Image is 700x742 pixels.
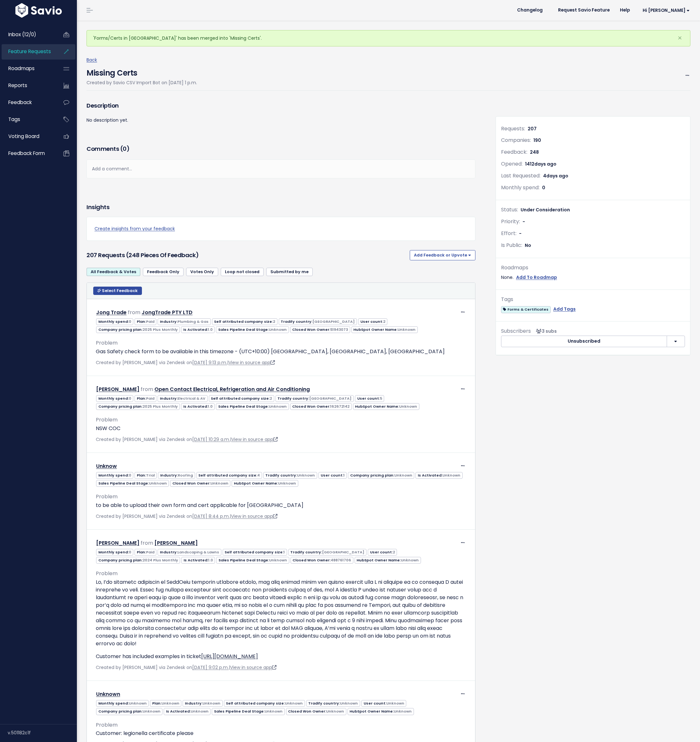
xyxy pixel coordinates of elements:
[401,558,419,563] span: Unknown
[270,396,272,401] span: 2
[322,550,364,555] span: [GEOGRAPHIC_DATA]
[96,386,139,393] a: [PERSON_NAME]
[501,125,525,132] span: Requests:
[192,359,227,366] a: [DATE] 9:13 p.m.
[210,481,228,486] span: Unknown
[86,268,140,276] a: All Feedback & Votes
[146,319,154,324] span: Paid
[96,318,133,325] span: Monthly spend:
[96,549,133,556] span: Monthly spend:
[410,250,475,260] button: Add Feedback or Upvote
[517,8,543,12] span: Changelog
[135,395,156,402] span: Plan:
[96,700,149,707] span: Monthly spend:
[149,481,167,486] span: Unknown
[519,230,522,237] span: -
[553,5,615,15] a: Request Savio Feature
[671,30,688,46] button: Close
[355,395,384,402] span: User count:
[14,3,63,18] img: logo-white.9d6f32f41409.svg
[8,31,36,38] span: Inbox (12/0)
[177,550,219,555] span: Landscaping & Lawns
[326,709,344,714] span: Unknown
[553,305,576,313] a: Add Tags
[8,133,39,140] span: Voting Board
[96,493,118,500] span: Problem
[343,473,345,478] span: 1
[96,664,276,671] span: Created by [PERSON_NAME] via Zendesk on |
[530,149,539,155] span: 248
[231,513,277,519] a: View in source app
[380,396,382,401] span: 5
[393,550,395,555] span: 2
[158,549,221,556] span: Industry:
[501,263,685,273] div: Roadmaps
[615,5,635,15] a: Help
[501,136,531,144] span: Companies:
[181,326,215,333] span: Is Activated:
[285,701,303,706] span: Unknown
[135,549,156,556] span: Plan:
[128,309,140,316] span: from
[158,472,195,479] span: Industry:
[86,116,475,124] p: No description yet.
[191,709,209,714] span: Unknown
[86,57,97,63] a: Back
[309,396,351,401] span: [GEOGRAPHIC_DATA]
[525,242,531,249] span: No
[228,359,275,366] a: View in source app
[2,44,53,59] a: Feature Requests
[201,653,258,660] a: [URL][DOMAIN_NAME]
[348,708,414,715] span: HubSpot Owner Name:
[143,268,184,276] a: Feedback Only
[2,27,53,42] a: Inbox (12/0)
[501,305,551,313] a: Forms & Certificates
[394,473,412,478] span: Unknown
[2,112,53,127] a: Tags
[501,148,527,156] span: Feedback:
[96,557,180,564] span: Company pricing plan:
[96,730,466,737] p: Customer: legionella certificate please
[129,550,131,555] span: 0
[635,5,695,15] a: Hi [PERSON_NAME]
[208,327,213,332] span: 1.0
[95,225,467,233] a: Create insights from your feedback
[146,473,155,478] span: Trial
[501,160,523,167] span: Opened:
[223,549,287,556] span: Self attributed company size:
[8,82,27,89] span: Reports
[265,709,283,714] span: Unknown
[501,184,539,191] span: Monthly spend:
[276,395,354,402] span: Tradify country:
[232,480,298,487] span: HubSpot Owner Name:
[202,701,220,706] span: Unknown
[96,395,133,402] span: Monthly spend:
[279,318,357,325] span: Tradify country:
[96,653,466,660] p: Customer has included examples in ticket
[93,287,142,295] button: Select Feedback
[398,327,416,332] span: Unknown
[297,473,315,478] span: Unknown
[8,48,51,55] span: Feature Requests
[2,61,53,76] a: Roadmaps
[96,326,180,333] span: Company pricing plan:
[196,472,262,479] span: Self attributed company size:
[181,557,215,564] span: Is Activated:
[135,318,156,325] span: Plan:
[86,159,475,178] div: Add a comment...
[86,101,475,110] h3: Description
[123,145,127,153] span: 0
[224,700,305,707] span: Self attributed company size:
[399,404,417,409] span: Unknown
[643,8,690,13] span: Hi [PERSON_NAME]
[288,549,366,556] span: Tradify country:
[516,273,557,281] a: Add To Roadmap
[533,137,541,143] span: 190
[331,558,351,563] span: 488761706
[501,206,518,213] span: Status:
[221,268,264,276] a: Loop not closed
[523,218,525,225] span: -
[534,161,556,167] span: days ago
[186,268,218,276] a: Votes Only
[383,319,385,324] span: 2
